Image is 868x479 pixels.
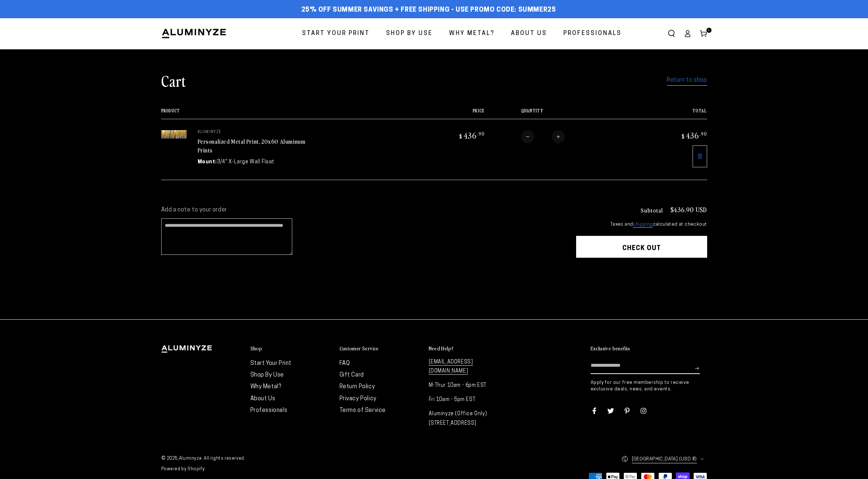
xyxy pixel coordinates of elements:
[250,372,284,378] a: Shop By Use
[429,381,511,390] p: M-Thur 10am - 6pm EST
[217,158,274,166] dd: 3/4" X-Large Wall Float
[301,6,556,14] span: 25% off Summer Savings + Free Shipping - Use Promo Code: SUMMER25
[708,28,710,33] span: 1
[641,207,663,213] h3: Subtotal
[459,133,463,140] span: $
[161,28,227,39] img: Aluminyze
[534,130,552,143] input: Quantity for Personalized Metal Print, 20x60 Aluminum Prints
[429,409,511,428] p: Aluminyze (Office Only) [STREET_ADDRESS]
[250,408,288,413] a: Professionals
[591,379,707,393] p: Apply for our free membership to receive exclusive deals, news, and events.
[340,396,377,402] a: Privacy Policy
[340,345,421,352] summary: Customer Service
[511,28,547,39] span: About Us
[429,395,511,404] p: Fri 10am - 5pm EST
[667,75,707,86] a: Return to shop
[670,206,707,213] p: $436.90 USD
[558,24,627,43] a: Professionals
[250,345,262,352] h2: Shop
[250,384,281,390] a: Why Metal?
[681,130,707,140] bdi: 436
[576,221,707,228] small: Taxes and calculated at checkout
[506,24,552,43] a: About Us
[161,71,186,90] h1: Cart
[576,236,707,258] button: Check out
[693,145,707,167] a: Remove 20"x60" Panoramic White Glossy Aluminyzed Photo
[576,272,707,292] iframe: PayPal-paypal
[302,28,370,39] span: Start Your Print
[477,131,485,137] sup: .90
[429,345,511,352] summary: Need Help?
[161,467,205,471] a: Powered by Shopify
[250,345,332,352] summary: Shop
[429,345,454,352] h2: Need Help?
[340,408,386,413] a: Terms of Service
[633,222,653,227] a: shipping
[429,359,473,375] a: [EMAIL_ADDRESS][DOMAIN_NAME]
[663,26,679,42] summary: Search our site
[622,451,707,467] button: [GEOGRAPHIC_DATA] (USD $)
[386,28,433,39] span: Shop By Use
[340,345,379,352] h2: Customer Service
[458,130,485,140] bdi: 436
[381,24,438,43] a: Shop By Use
[198,137,306,155] a: Personalized Metal Print, 20x60 Aluminum Prints
[699,131,707,137] sup: .90
[485,108,636,119] th: Quantity
[591,345,630,352] h2: Exclusive benefits
[340,372,364,378] a: Gift Card
[340,384,375,390] a: Return Policy
[444,24,500,43] a: Why Metal?
[250,396,276,402] a: About Us
[563,28,622,39] span: Professionals
[198,130,307,135] p: aluminyze
[695,358,700,379] button: Subscribe
[591,345,707,352] summary: Exclusive benefits
[632,455,697,463] span: [GEOGRAPHIC_DATA] (USD $)
[161,108,414,119] th: Product
[250,361,292,366] a: Start Your Print
[198,158,217,166] dt: Mount:
[161,206,562,214] label: Add a note to your order
[414,108,485,119] th: Price
[636,108,707,119] th: Total
[449,28,495,39] span: Why Metal?
[179,456,202,461] a: Aluminyze
[161,130,187,139] img: 20"x60" Panoramic White Glossy Aluminyzed Photo
[297,24,375,43] a: Start Your Print
[682,133,685,140] span: $
[340,361,350,366] a: FAQ
[161,453,434,464] small: © 2025, . All rights reserved.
